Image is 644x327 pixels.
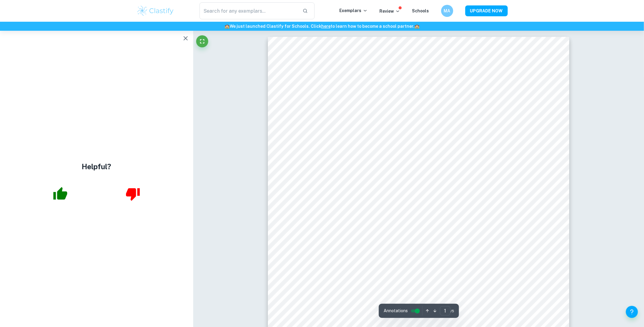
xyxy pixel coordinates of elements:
[626,306,638,318] button: Help and Feedback
[465,5,508,16] button: UPGRADE NOW
[441,5,453,17] button: MA
[412,8,429,13] a: Schools
[1,23,643,30] h6: We just launched Clastify for Schools. Click to learn how to become a school partner.
[414,24,419,29] span: 🏫
[196,35,208,47] button: Fullscreen
[384,308,408,314] span: Annotations
[137,5,175,17] img: Clastify logo
[451,308,454,314] span: / 5
[82,161,112,172] h4: Helpful?
[321,24,331,29] a: here
[225,24,230,29] span: 🏫
[340,7,368,14] p: Exemplars
[380,8,400,14] p: Review
[444,8,451,14] h6: MA
[199,2,298,19] input: Search for any exemplars...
